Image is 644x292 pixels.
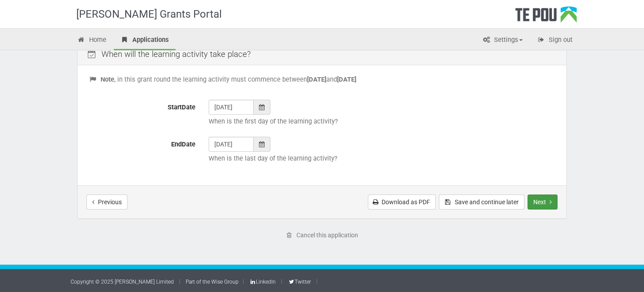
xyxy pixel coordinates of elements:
button: Next step [528,195,558,210]
a: Home [71,31,113,50]
input: dd/mm/yyyy [209,100,254,115]
a: Part of the Wise Group [186,279,239,285]
a: Copyright © 2025 [PERSON_NAME] Limited [71,279,174,285]
a: Twitter [288,279,311,285]
button: Previous step [86,195,127,210]
a: Download as PDF [368,195,436,210]
div: Te Pou Logo [515,6,577,28]
p: When is the first day of the learning activity? [209,117,555,126]
a: Sign out [530,31,579,50]
span: StartDate [168,103,195,111]
input: dd/mm/yyyy [209,137,254,152]
p: , in this grant round the learning activity must commence between and [89,75,555,84]
a: Settings [476,31,529,50]
b: [DATE] [307,75,326,83]
button: Save and continue later [439,195,524,210]
a: LinkedIn [249,279,276,285]
span: EndDate [171,140,195,148]
p: When is the last day of the learning activity? [209,154,555,163]
div: When will the learning activity take place? [78,43,566,66]
a: Applications [114,31,176,50]
b: [DATE] [337,75,356,83]
a: Cancel this application [281,228,364,243]
b: Note [101,75,114,83]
